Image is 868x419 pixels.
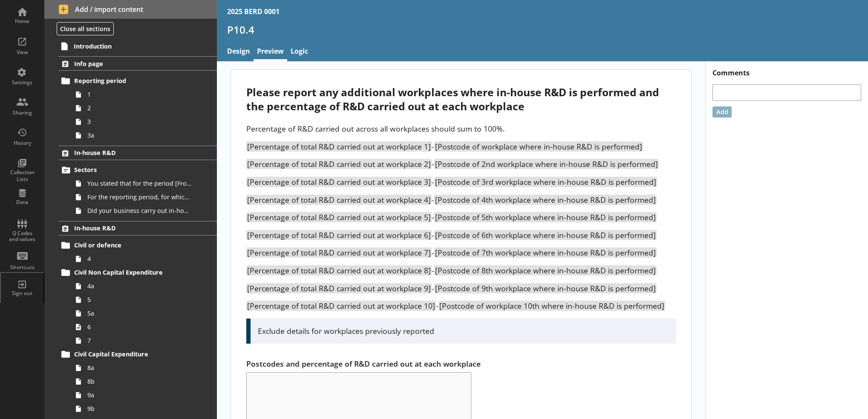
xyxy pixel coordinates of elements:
li: In-house R&DSectorsYou stated that for the period [From] to [To], [Ru Name] carried out in-house ... [44,146,217,218]
span: 1 [87,90,192,98]
div: Settings [7,79,37,86]
div: Please report any additional workplaces where in-house R&D is performed and the percentage of R&D... [246,85,676,113]
span: In-house R&D [74,149,188,157]
a: Logic [287,43,311,61]
a: 3a [72,129,217,142]
a: Civil or defence [58,238,217,252]
p: - [246,301,676,311]
a: Info page [58,56,217,71]
p: - [246,230,676,240]
a: 5a [72,307,217,320]
a: 2 [72,101,217,115]
span: 4a [87,282,192,290]
a: 4a [72,279,217,293]
a: For the reporting period, for which of the following product codes has your business carried out ... [72,190,217,204]
div: Home [7,18,37,25]
span: [Percentage of total R&D carried out at workplace 1] [246,141,432,152]
a: 9a [72,388,217,402]
span: [Postcode of 7th workplace where in-house R&D is performed] [434,247,657,258]
button: Close all sections [57,22,114,35]
a: Did your business carry out in-house R&D for any other product codes? [72,204,217,218]
p: Exclude details for workplaces previously reported [258,326,669,336]
a: 6 [72,320,217,334]
span: [Percentage of total R&D carried out at workplace 2] [246,159,432,169]
span: [Postcode of 9th workplace where in-house R&D is performed] [434,283,657,293]
p: - [246,212,676,222]
span: [Percentage of total R&D carried out at workplace 10] [246,301,436,311]
span: For the reporting period, for which of the following product codes has your business carried out ... [87,193,192,201]
li: SectorsYou stated that for the period [From] to [To], [Ru Name] carried out in-house R&D. Is this... [62,163,217,218]
div: Sharing [7,109,37,116]
span: [Percentage of total R&D carried out at workplace 9] [246,283,432,293]
span: 5a [87,309,192,317]
span: [Percentage of total R&D carried out at workplace 5] [246,212,432,222]
span: [Postcode of 4th workplace where in-house R&D is performed] [434,195,657,205]
span: Did your business carry out in-house R&D for any other product codes? [87,207,192,215]
span: [Postcode of 6th workplace where in-house R&D is performed] [434,230,657,240]
span: Civil Non Capital Expenditure [74,268,188,276]
span: 4 [87,255,192,263]
div: History [7,140,37,146]
p: - [246,265,676,276]
div: Shortcuts [7,264,37,271]
span: Info page [74,60,188,68]
a: 8b [72,375,217,388]
li: Civil Non Capital Expenditure4a55a67 [62,266,217,347]
p: - [246,141,676,152]
span: 7 [87,336,192,344]
span: [Postcode of 8th workplace where in-house R&D is performed] [434,265,657,276]
p: - [246,177,676,187]
a: Reporting period [58,74,217,88]
span: 6 [87,323,192,331]
span: [Postcode of 3rd workplace where in-house R&D is performed] [434,177,657,187]
p: - [246,247,676,258]
p: - [246,283,676,293]
span: Introduction [74,42,188,50]
div: Q Codes and values [7,230,37,243]
span: 5 [87,296,192,304]
a: Civil Non Capital Expenditure [58,266,217,279]
span: 8b [87,377,192,385]
a: 3 [72,115,217,129]
span: 8a [87,364,192,372]
span: 3 [87,118,192,126]
div: Data [7,199,37,206]
h1: Comments [706,61,868,77]
div: 2025 BERD 0001 [227,7,280,16]
div: Collection Lists [7,169,37,182]
span: [Postcode of workplace 10th where in-house R&D is performed] [438,301,665,311]
li: Civil or defence4 [62,238,217,266]
span: In-house R&D [74,224,188,232]
a: In-house R&D [58,221,217,235]
p: - [246,159,676,169]
p: Percentage of R&D carried out across all workplaces should sum to 100%. [246,123,676,134]
p: - [246,195,676,205]
a: Civil Capital Expenditure [58,347,217,361]
span: [Percentage of total R&D carried out at workplace 7] [246,247,432,258]
a: Sectors [58,163,217,177]
a: 9b [72,402,217,416]
span: [Postcode of 5th workplace where in-house R&D is performed] [434,212,657,222]
span: 3a [87,131,192,139]
h1: P10.4 [227,23,858,36]
span: [Percentage of total R&D carried out at workplace 8] [246,265,432,276]
a: 7 [72,334,217,347]
span: 9b [87,405,192,413]
a: 5 [72,293,217,307]
span: Sectors [74,166,188,174]
span: [Postcode of workplace where in-house R&D is performed] [434,141,643,152]
span: Reporting period [74,77,188,85]
a: Design [224,43,254,61]
span: 2 [87,104,192,112]
span: [Percentage of total R&D carried out at workplace 4] [246,195,432,205]
a: 1 [72,88,217,101]
span: [Percentage of total R&D carried out at workplace 3] [246,177,432,187]
span: Civil or defence [74,241,188,249]
div: View [7,49,37,56]
span: You stated that for the period [From] to [To], [Ru Name] carried out in-house R&D. Is this correct? [87,179,192,187]
a: Preview [254,43,287,61]
span: Add / import content [59,5,203,14]
a: Introduction [58,39,217,53]
span: [Percentage of total R&D carried out at workplace 6] [246,230,432,240]
span: 9a [87,391,192,399]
